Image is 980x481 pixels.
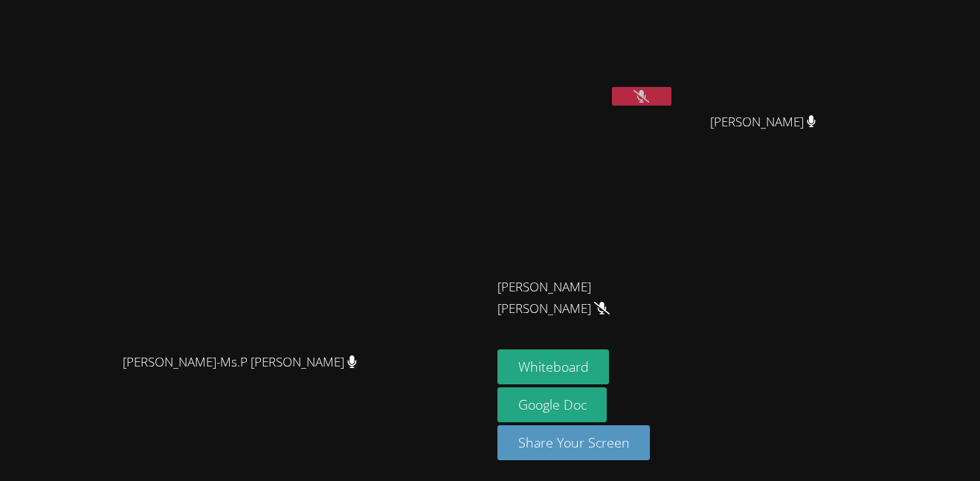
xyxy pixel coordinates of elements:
[497,387,607,422] a: Google Doc
[497,277,663,320] span: [PERSON_NAME] [PERSON_NAME]
[123,352,357,373] span: [PERSON_NAME]-Ms.P [PERSON_NAME]
[710,112,816,133] span: [PERSON_NAME]
[497,349,610,384] button: Whiteboard
[497,425,651,460] button: Share Your Screen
